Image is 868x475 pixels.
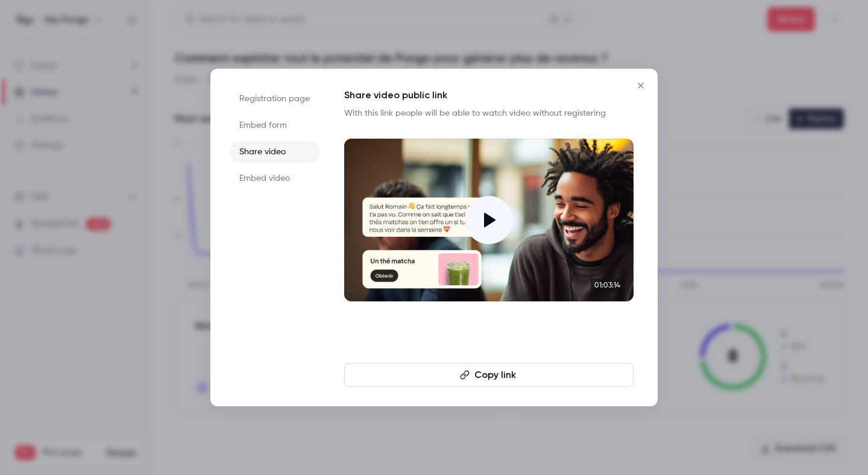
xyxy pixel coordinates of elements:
button: Copy link [344,363,634,387]
li: Registration page [230,88,320,110]
button: Close [629,74,653,98]
li: Embed video [230,168,320,189]
li: Share video [230,141,320,163]
p: With this link people will be able to watch video without registering [344,107,634,119]
h1: Share video public link [344,88,634,102]
a: 01:03:14 [344,139,634,301]
span: 01:03:14 [591,278,624,292]
li: Embed form [230,115,320,136]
